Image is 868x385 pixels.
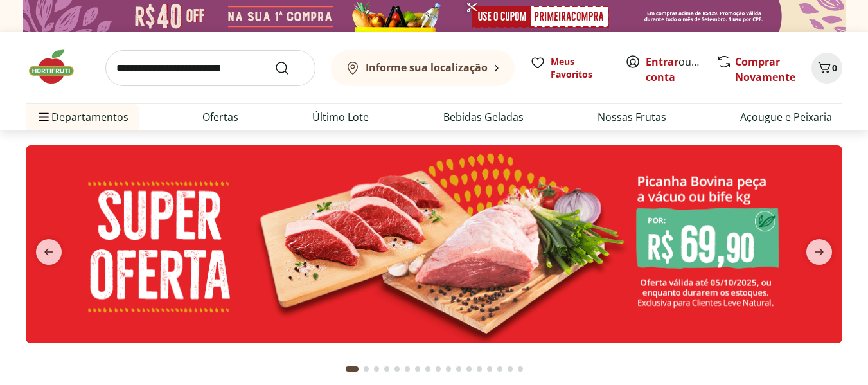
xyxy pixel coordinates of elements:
[105,50,315,86] input: search
[530,55,610,81] a: Meus Favoritos
[366,60,488,75] b: Informe sua localização
[202,109,238,125] a: Ofertas
[26,48,90,86] img: Hortifruti
[402,354,412,384] button: Go to page 6 from fs-carousel
[412,354,423,384] button: Go to page 7 from fs-carousel
[735,55,795,84] a: Comprar Novamente
[474,354,484,384] button: Go to page 13 from fs-carousel
[598,109,666,125] a: Nossas Frutas
[36,102,128,132] span: Departamentos
[740,109,832,125] a: Açougue e Peixaria
[343,354,361,384] button: Current page from fs-carousel
[433,354,443,384] button: Go to page 9 from fs-carousel
[371,354,382,384] button: Go to page 3 from fs-carousel
[423,354,433,384] button: Go to page 8 from fs-carousel
[505,354,515,384] button: Go to page 16 from fs-carousel
[646,54,703,85] span: ou
[26,145,842,343] img: super oferta
[811,53,842,84] button: Carrinho
[646,55,716,84] a: Criar conta
[464,354,474,384] button: Go to page 12 from fs-carousel
[382,354,392,384] button: Go to page 4 from fs-carousel
[36,102,51,132] button: Menu
[312,109,369,125] a: Último Lote
[274,60,305,76] button: Submit Search
[646,55,678,69] a: Entrar
[392,354,402,384] button: Go to page 5 from fs-carousel
[26,239,72,265] button: previous
[515,354,526,384] button: Go to page 17 from fs-carousel
[796,239,842,265] button: next
[495,354,505,384] button: Go to page 15 from fs-carousel
[443,109,524,125] a: Bebidas Geladas
[551,55,610,81] span: Meus Favoritos
[454,354,464,384] button: Go to page 11 from fs-carousel
[443,354,454,384] button: Go to page 10 from fs-carousel
[361,354,371,384] button: Go to page 2 from fs-carousel
[331,50,515,86] button: Informe sua localização
[832,62,837,74] span: 0
[484,354,495,384] button: Go to page 14 from fs-carousel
